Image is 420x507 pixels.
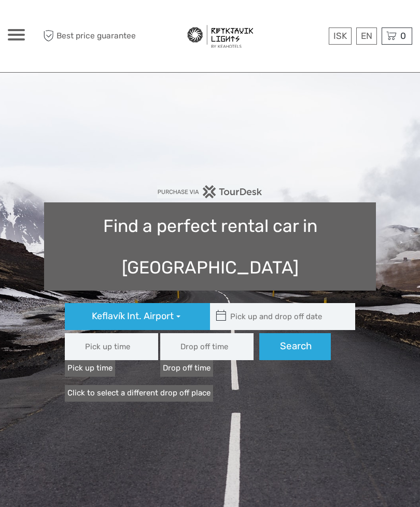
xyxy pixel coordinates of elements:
[160,360,213,376] label: Drop off time
[157,185,262,198] img: PurchaseViaTourDesk.png
[399,31,408,41] span: 0
[65,360,115,376] label: Pick up time
[65,333,158,360] input: Pick up time
[210,303,350,330] input: Pick up and drop off date
[333,31,347,41] span: ISK
[65,303,210,330] button: Keflavík Int. Airport
[44,202,376,291] h1: Find a perfect rental car in [GEOGRAPHIC_DATA]
[160,333,254,360] input: Drop off time
[356,28,377,45] div: EN
[187,25,253,48] img: 101-176c781a-b593-4ce4-a17a-dea0efa8a601_logo_big.jpg
[40,28,136,45] span: Best price guarantee
[65,385,213,401] a: Click to select a different drop off place
[259,333,331,360] button: Search
[92,310,174,322] span: Keflavík Int. Airport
